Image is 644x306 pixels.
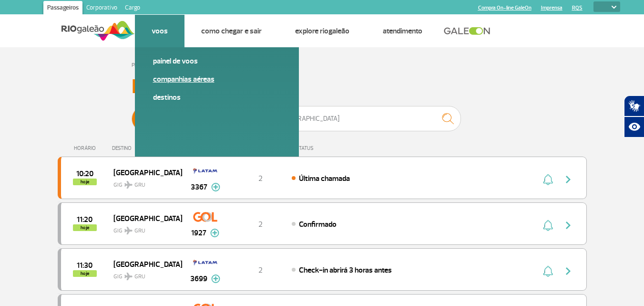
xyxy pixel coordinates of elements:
span: hoje [73,270,97,277]
span: Confirmado [299,220,337,229]
div: STATUS [291,145,369,151]
span: [GEOGRAPHIC_DATA] [113,212,174,224]
span: 2 [258,220,263,229]
a: Voos [152,26,168,36]
img: seta-direita-painel-voo.svg [562,174,574,185]
a: Explore RIOgaleão [295,26,349,36]
a: Destinos [153,92,281,103]
img: mais-info-painel-voo.svg [211,274,220,283]
h3: Painel de Voos [132,75,513,99]
span: 2025-09-26 11:30:00 [77,262,92,269]
img: sino-painel-voo.svg [543,265,553,277]
img: sino-painel-voo.svg [543,174,553,185]
span: GIG [113,267,174,281]
span: Check-in abrirá 3 horas antes [299,265,392,275]
span: 2 [258,265,263,275]
button: Abrir tradutor de língua de sinais. [624,95,644,116]
span: hoje [73,224,97,231]
span: 3367 [191,181,207,193]
div: Plugin de acessibilidade da Hand Talk. [624,95,644,137]
a: Companhias Aéreas [153,74,281,84]
span: 2 [258,174,263,183]
span: [GEOGRAPHIC_DATA] [113,258,174,270]
span: GRU [134,227,145,235]
a: Corporativo [82,1,121,16]
a: Cargo [121,1,144,16]
span: GRU [134,273,145,281]
img: seta-direita-painel-voo.svg [562,265,574,277]
div: HORÁRIO [61,145,112,151]
div: DESTINO [112,145,182,151]
span: 2025-09-26 10:20:00 [76,170,93,177]
a: RQS [572,5,583,11]
span: 1927 [191,227,206,239]
img: destiny_airplane.svg [124,227,133,234]
span: [GEOGRAPHIC_DATA] [113,166,174,179]
img: seta-direita-painel-voo.svg [562,220,574,231]
input: Voo, cidade ou cia aérea [270,106,461,131]
span: 2025-09-26 11:20:00 [77,216,92,223]
a: Imprensa [541,5,562,11]
a: Página Inicial [132,62,161,69]
a: Painel de voos [153,56,281,66]
span: GRU [134,181,145,190]
a: Atendimento [383,26,422,36]
span: GIG [113,176,174,190]
img: mais-info-painel-voo.svg [210,229,219,237]
a: Compra On-line GaleOn [478,5,532,11]
img: destiny_airplane.svg [124,181,133,189]
img: destiny_airplane.svg [124,273,133,280]
a: Passageiros [43,1,82,16]
a: Como chegar e sair [201,26,262,36]
span: GIG [113,222,174,235]
button: Abrir recursos assistivos. [624,116,644,137]
img: mais-info-painel-voo.svg [211,183,220,191]
span: Última chamada [299,174,350,183]
span: 3699 [190,273,207,285]
span: hoje [73,179,97,185]
img: sino-painel-voo.svg [543,220,553,231]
